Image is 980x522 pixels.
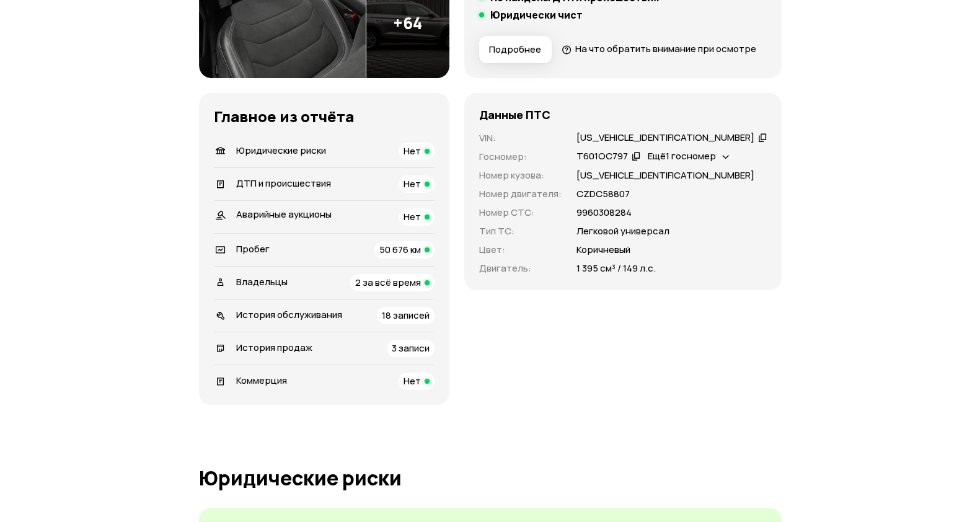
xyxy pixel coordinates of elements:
p: Номер двигателя : [479,187,562,201]
div: Т601ОС797 [576,150,628,163]
span: Юридические риски [236,144,326,157]
span: Нет [404,144,421,157]
p: 9960308284 [576,206,632,219]
p: Коричневый [576,243,630,257]
p: [US_VEHICLE_IDENTIFICATION_NUMBER] [576,169,754,182]
button: Подробнее [479,36,552,63]
p: Цвет : [479,243,562,257]
p: Тип ТС : [479,224,562,238]
span: Ещё 1 госномер [648,149,716,162]
span: Аварийные аукционы [236,208,332,221]
p: Номер СТС : [479,206,562,219]
p: Госномер : [479,150,562,164]
span: 2 за всё время [355,276,421,289]
p: Номер кузова : [479,169,562,182]
p: Легковой универсал [576,224,669,238]
span: Подробнее [489,43,541,56]
span: История продаж [236,341,312,354]
div: [US_VEHICLE_IDENTIFICATION_NUMBER] [576,131,754,144]
p: 1 395 см³ / 149 л.с. [576,262,656,275]
span: Нет [404,177,421,190]
span: Коммерция [236,374,287,387]
h3: Главное из отчёта [214,108,435,125]
span: На что обратить внимание при осмотре [575,42,756,55]
span: Владельцы [236,275,288,288]
h5: Юридически чист [490,9,583,21]
h1: Юридические риски [199,467,782,489]
h4: Данные ПТС [479,108,550,122]
p: CZDC58807 [576,187,630,201]
p: Двигатель : [479,262,562,275]
a: На что обратить внимание при осмотре [562,42,756,55]
span: Нет [404,210,421,223]
span: 50 676 км [379,243,421,256]
span: 18 записей [382,309,430,322]
span: ДТП и происшествия [236,177,331,190]
span: Нет [404,374,421,387]
p: VIN : [479,131,562,145]
span: Пробег [236,242,270,255]
span: 3 записи [392,342,430,355]
span: История обслуживания [236,308,342,321]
